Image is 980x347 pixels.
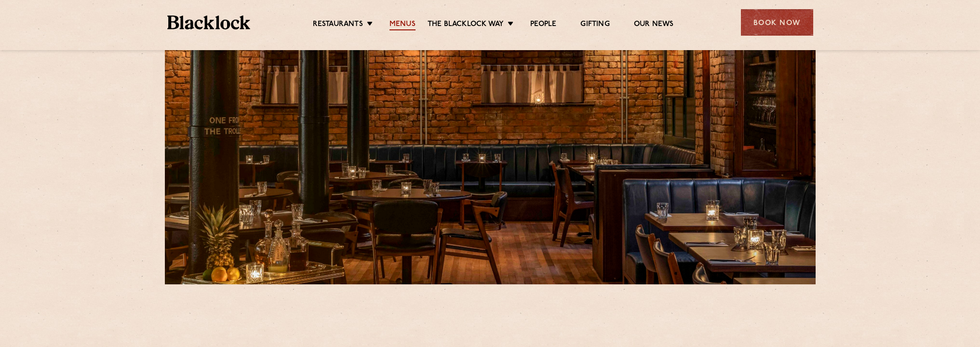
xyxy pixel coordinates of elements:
[530,20,556,30] a: People
[634,20,674,30] a: Our News
[580,20,609,30] a: Gifting
[167,15,251,29] img: BL_Textured_Logo-footer-cropped.svg
[428,20,504,30] a: The Blacklock Way
[389,20,416,30] a: Menus
[313,20,363,30] a: Restaurants
[741,9,813,36] div: Book Now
